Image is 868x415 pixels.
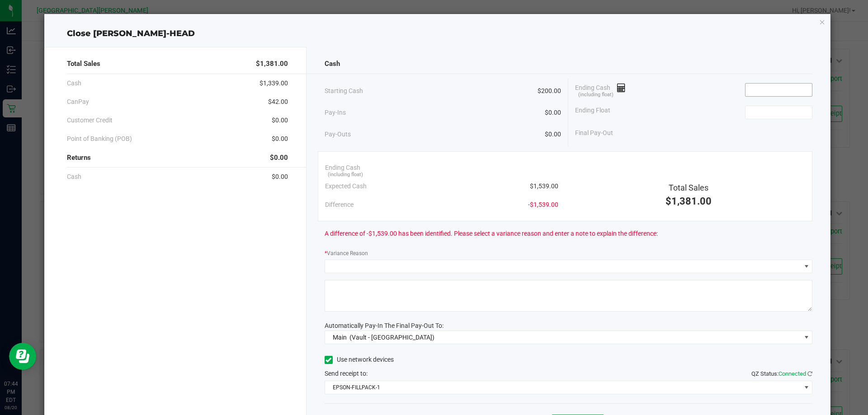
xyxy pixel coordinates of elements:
span: Main [333,334,347,341]
iframe: Resource center [9,343,36,370]
div: Close [PERSON_NAME]-HEAD [44,28,831,40]
span: CanPay [67,97,89,107]
span: Customer Credit [67,116,113,125]
span: $0.00 [272,116,288,125]
span: Ending Float [575,106,610,119]
span: Cash [67,172,81,182]
span: $0.00 [272,134,288,144]
span: $200.00 [538,86,561,96]
span: A difference of -$1,539.00 has been identified. Please select a variance reason and enter a note ... [325,229,658,238]
span: EPSON-FILLPACK-1 [325,381,801,394]
span: -$1,539.00 [528,200,558,210]
span: (Vault - [GEOGRAPHIC_DATA]) [349,334,434,341]
span: QZ Status: [751,370,812,377]
span: Expected Cash [325,182,367,191]
span: Total Sales [669,183,708,192]
span: Cash [325,59,340,69]
span: Connected [778,370,806,377]
span: Pay-Ins [325,108,346,117]
span: Total Sales [67,59,100,69]
span: $0.00 [545,130,561,139]
label: Use network devices [325,355,394,364]
span: Point of Banking (POB) [67,134,132,144]
div: Returns [67,148,288,168]
span: Starting Cash [325,86,363,96]
span: $1,539.00 [530,182,558,191]
span: Pay-Outs [325,130,351,139]
span: Final Pay-Out [575,128,613,138]
span: $1,381.00 [256,59,288,69]
span: $42.00 [268,97,288,107]
span: (including float) [578,91,613,99]
span: Ending Cash [575,83,626,97]
span: Cash [67,79,81,88]
label: Variance Reason [325,249,368,257]
span: Ending Cash [325,163,360,173]
span: Difference [325,200,354,210]
span: (including float) [328,171,363,179]
span: Send receipt to: [325,370,368,377]
span: $0.00 [545,108,561,117]
span: Automatically Pay-In The Final Pay-Out To: [325,322,443,329]
span: $1,381.00 [665,196,712,207]
span: $0.00 [272,172,288,182]
span: $1,339.00 [259,79,288,88]
span: $0.00 [270,153,288,163]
